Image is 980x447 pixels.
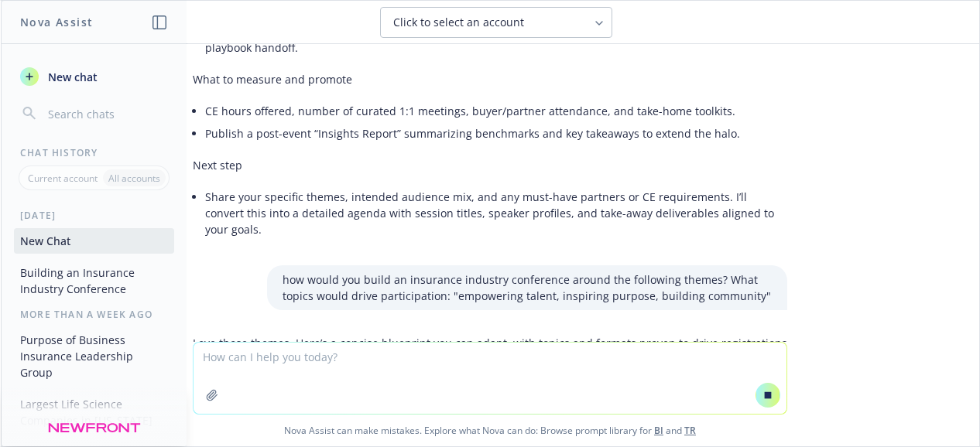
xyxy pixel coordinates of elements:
[14,391,174,433] button: Largest Life Science Companies in [US_STATE]
[193,335,787,367] p: Love those themes. Here’s a concise blueprint you can adapt, with topics and formats proven to dr...
[108,172,160,185] p: All accounts
[205,100,787,122] li: CE hours offered, number of curated 1:1 meetings, buyer/partner attendance, and take-home toolkits.
[20,14,93,30] h1: Nova Assist
[654,424,663,437] a: BI
[45,103,168,125] input: Search chats
[14,63,174,90] button: New chat
[14,260,174,302] button: Building an Insurance Industry Conference
[193,71,787,87] p: What to measure and promote
[205,186,787,241] li: Share your specific themes, intended audience mix, and any must-have partners or CE requirements....
[14,327,174,385] button: Purpose of Business Insurance Leadership Group
[45,69,98,85] span: New chat
[2,146,187,159] div: Chat History
[2,308,187,321] div: More than a week ago
[684,424,696,437] a: TR
[28,172,98,185] p: Current account
[2,209,187,222] div: [DATE]
[393,15,524,30] span: Click to select an account
[14,228,174,254] button: New Chat
[7,415,973,446] span: Nova Assist can make mistakes. Explore what Nova can do: Browse prompt library for and
[380,7,612,38] button: Click to select an account
[193,157,787,173] p: Next step
[283,271,772,304] p: how would you build an insurance industry conference around the following themes? What topics wou...
[205,122,787,145] li: Publish a post-event “Insights Report” summarizing benchmarks and key takeaways to extend the halo.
